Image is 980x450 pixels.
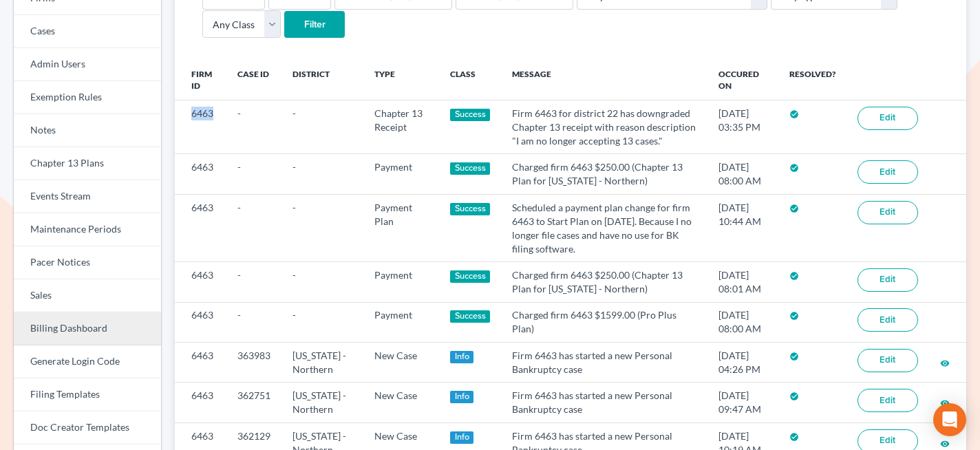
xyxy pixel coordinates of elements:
[707,383,778,422] td: [DATE] 09:47 AM
[857,160,918,184] a: Edit
[789,432,799,442] i: check_circle
[175,343,226,383] td: 6463
[450,310,490,323] div: Success
[14,246,161,279] a: Pacer Notices
[789,352,799,361] i: check_circle
[14,378,161,411] a: Filing Templates
[450,431,473,444] div: Info
[284,11,345,39] input: Filter
[14,15,161,48] a: Cases
[789,311,799,321] i: check_circle
[707,100,778,154] td: [DATE] 03:35 PM
[14,48,161,81] a: Admin Users
[778,61,846,100] th: Resolved?
[363,343,439,383] td: New Case
[226,343,281,383] td: 363983
[707,194,778,261] td: [DATE] 10:44 AM
[789,109,799,119] i: check_circle
[14,312,161,345] a: Billing Dashboard
[707,302,778,342] td: [DATE] 08:00 AM
[14,147,161,180] a: Chapter 13 Plans
[789,271,799,281] i: check_circle
[439,61,501,100] th: Class
[281,262,363,302] td: -
[940,358,950,368] i: visibility
[226,61,281,100] th: Case ID
[857,201,918,224] a: Edit
[363,100,439,154] td: Chapter 13 Receipt
[501,100,707,154] td: Firm 6463 for district 22 has downgraded Chapter 13 receipt with reason description "I am no long...
[789,204,799,213] i: check_circle
[450,162,490,175] div: Success
[501,343,707,383] td: Firm 6463 has started a new Personal Bankruptcy case
[226,383,281,422] td: 362751
[226,194,281,261] td: -
[281,61,363,100] th: District
[226,262,281,302] td: -
[14,411,161,444] a: Doc Creator Templates
[14,180,161,213] a: Events Stream
[14,279,161,312] a: Sales
[501,194,707,261] td: Scheduled a payment plan change for firm 6463 to Start Plan on [DATE]. Because I no longer file c...
[450,270,490,283] div: Success
[450,391,473,403] div: Info
[226,100,281,154] td: -
[281,194,363,261] td: -
[450,203,490,215] div: Success
[501,302,707,342] td: Charged firm 6463 $1599.00 (Pro Plus Plan)
[933,403,966,436] div: Open Intercom Messenger
[281,383,363,422] td: [US_STATE] - Northern
[14,213,161,246] a: Maintenance Periods
[940,439,950,449] i: visibility
[175,194,226,261] td: 6463
[363,302,439,342] td: Payment
[14,81,161,114] a: Exemption Rules
[175,154,226,194] td: 6463
[707,61,778,100] th: Occured On
[857,389,918,412] a: Edit
[501,154,707,194] td: Charged firm 6463 $250.00 (Chapter 13 Plan for [US_STATE] - Northern)
[450,109,490,121] div: Success
[175,61,226,100] th: Firm ID
[940,356,950,368] a: visibility
[857,107,918,130] a: Edit
[14,345,161,378] a: Generate Login Code
[363,194,439,261] td: Payment Plan
[450,351,473,363] div: Info
[14,114,161,147] a: Notes
[501,262,707,302] td: Charged firm 6463 $250.00 (Chapter 13 Plan for [US_STATE] - Northern)
[857,268,918,292] a: Edit
[857,308,918,332] a: Edit
[363,262,439,302] td: Payment
[857,349,918,372] a: Edit
[281,343,363,383] td: [US_STATE] - Northern
[707,154,778,194] td: [DATE] 08:00 AM
[281,100,363,154] td: -
[940,398,950,408] i: visibility
[363,383,439,422] td: New Case
[501,383,707,422] td: Firm 6463 has started a new Personal Bankruptcy case
[175,262,226,302] td: 6463
[789,163,799,173] i: check_circle
[175,302,226,342] td: 6463
[789,392,799,401] i: check_circle
[281,154,363,194] td: -
[940,437,950,449] a: visibility
[226,154,281,194] td: -
[707,343,778,383] td: [DATE] 04:26 PM
[226,302,281,342] td: -
[175,100,226,154] td: 6463
[281,302,363,342] td: -
[363,61,439,100] th: Type
[940,396,950,408] a: visibility
[707,262,778,302] td: [DATE] 08:01 AM
[175,383,226,422] td: 6463
[363,154,439,194] td: Payment
[501,61,707,100] th: Message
